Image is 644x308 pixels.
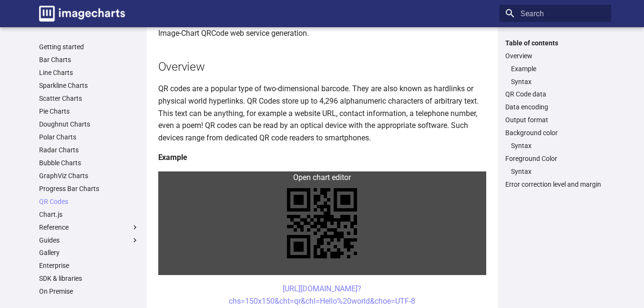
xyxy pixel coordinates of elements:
a: Polar Charts [39,133,139,141]
a: GraphViz Charts [39,171,139,180]
a: Scatter Charts [39,94,139,103]
a: Radar Charts [39,146,139,154]
a: Doughnut Charts [39,120,139,128]
label: Table of contents [500,39,611,47]
a: [URL][DOMAIN_NAME]?chs=150x150&cht=qr&chl=Hello%20world&choe=UTF-8 [229,284,415,306]
a: Foreground Color [505,154,605,163]
nav: Background color [505,141,605,150]
h4: Example [158,151,486,164]
a: Output format [505,116,605,124]
a: Sparkline Charts [39,81,139,90]
a: Error correction level and margin [505,180,605,189]
label: Guides [39,236,139,244]
a: Overview [505,52,605,60]
a: Gallery [39,248,139,257]
input: Search [500,5,611,22]
p: This section describes how to create a QR Code on the fly with a URL GET request using the Image-... [158,15,486,39]
a: Enterprise [39,261,139,270]
a: Bubble Charts [39,159,139,167]
img: logo [39,6,125,21]
a: Pie Charts [39,107,139,116]
label: Reference [39,223,139,232]
a: Syntax [511,77,605,86]
a: SDK & libraries [39,274,139,283]
a: QR Codes [39,197,139,206]
a: Bar Charts [39,55,139,64]
a: On Premise [39,287,139,296]
a: Chart.js [39,210,139,219]
nav: Foreground Color [505,167,605,176]
a: QR Code data [505,90,605,98]
a: Data encoding [505,103,605,111]
a: Getting started [39,42,139,51]
a: Syntax [511,141,605,150]
a: Background color [505,128,605,137]
a: Image-Charts documentation [35,2,129,25]
a: Progress Bar Charts [39,184,139,193]
a: Line Charts [39,68,139,77]
a: Example [511,64,605,73]
nav: Table of contents [500,39,611,189]
a: Syntax [511,167,605,176]
nav: Overview [505,64,605,86]
p: QR codes are a popular type of two-dimensional barcode. They are also known as hardlinks or physi... [158,83,486,144]
h2: Overview [158,58,486,75]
